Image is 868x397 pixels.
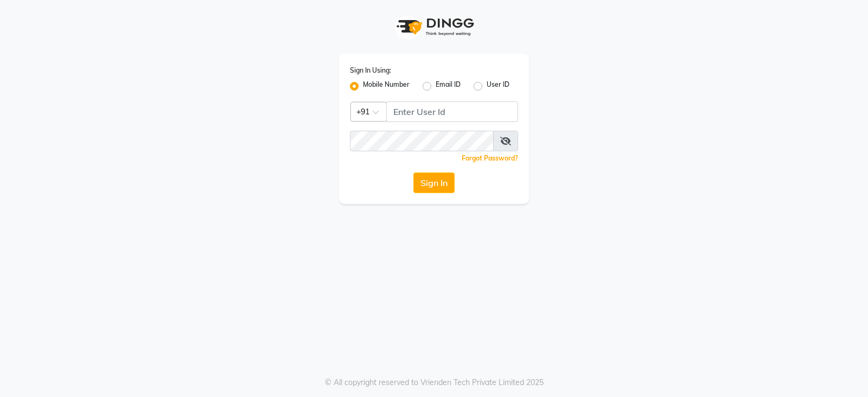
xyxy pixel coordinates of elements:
[413,172,455,193] button: Sign In
[487,80,509,93] label: User ID
[436,80,461,93] label: Email ID
[350,131,494,151] input: Username
[391,11,477,43] img: logo1.svg
[350,66,391,75] label: Sign In Using:
[363,80,410,93] label: Mobile Number
[462,154,518,162] a: Forgot Password?
[386,101,518,122] input: Username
